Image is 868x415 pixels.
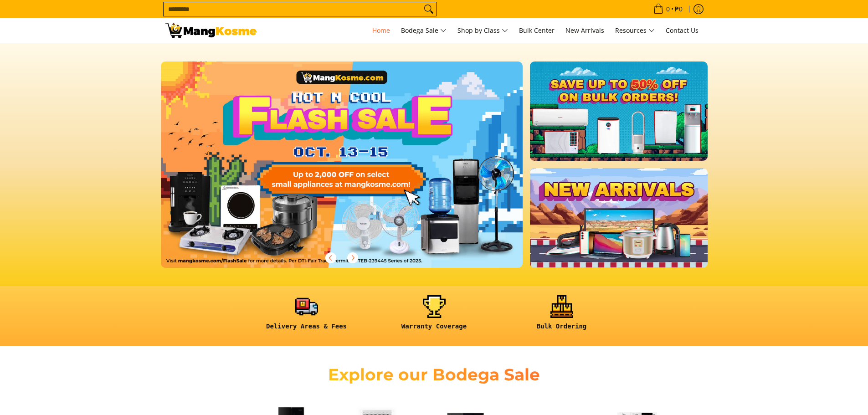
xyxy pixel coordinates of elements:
[321,248,341,268] button: Previous
[565,26,604,35] span: New Arrivals
[514,18,559,43] a: Bulk Center
[161,61,552,282] a: More
[396,18,451,43] a: Bodega Sale
[247,295,366,338] a: <h6><strong>Delivery Areas & Fees</strong></h6>
[421,2,436,16] button: Search
[665,6,671,12] span: 0
[302,364,566,385] h2: Explore our Bodega Sale
[368,18,395,43] a: Home
[673,6,684,12] span: ₱0
[615,25,655,36] span: Resources
[661,18,703,43] a: Contact Us
[611,18,659,43] a: Resources
[666,26,699,35] span: Contact Us
[266,18,703,43] nav: Main Menu
[165,23,257,38] img: Mang Kosme: Your Home Appliances Warehouse Sale Partner!
[561,18,609,43] a: New Arrivals
[503,295,621,338] a: <h6><strong>Bulk Ordering</strong></h6>
[401,25,447,36] span: Bodega Sale
[372,26,390,35] span: Home
[375,295,493,338] a: <h6><strong>Warranty Coverage</strong></h6>
[343,248,363,268] button: Next
[453,18,513,43] a: Shop by Class
[519,26,555,35] span: Bulk Center
[651,4,685,14] span: •
[457,25,508,36] span: Shop by Class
